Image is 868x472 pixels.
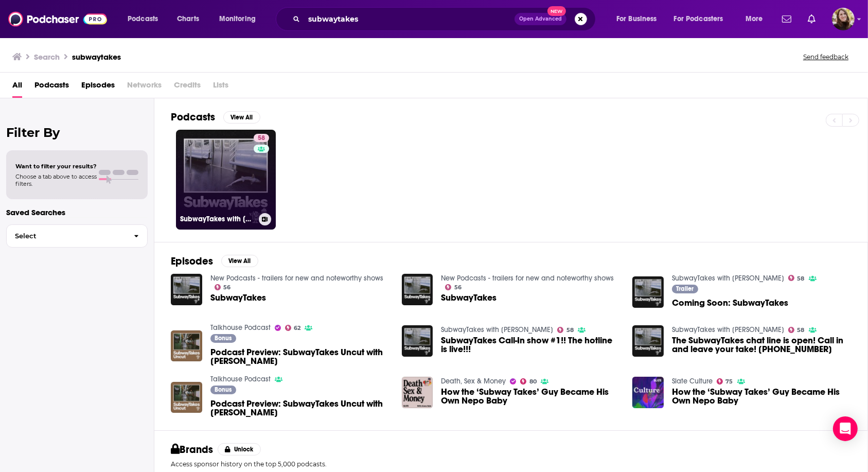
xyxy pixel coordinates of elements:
[788,275,805,281] a: 58
[8,9,107,29] img: Podchaser - Follow, Share and Rate Podcasts
[445,284,462,290] a: 56
[519,16,562,22] span: Open Advanced
[128,12,158,26] span: Podcasts
[34,77,69,98] span: Podcasts
[677,286,694,292] span: Trailer
[402,377,433,408] img: How the ‘Subway Takes’ Guy Became His Own Nepo Baby
[788,327,805,333] a: 58
[213,77,228,98] span: Lists
[304,11,515,27] input: Search podcasts, credits, & more...
[441,336,620,354] a: SubwayTakes Call-In show #1!! The hotline is live!!!
[672,299,788,307] a: Coming Soon: SubwayTakes
[454,285,462,290] span: 56
[174,77,201,98] span: Credits
[176,130,276,230] a: 58SubwayTakes with [PERSON_NAME]
[672,336,851,354] a: The SubwayTakes chat line is open! Call in and leave your take! 347-746-5518
[520,378,537,384] a: 80
[529,379,537,384] span: 80
[72,52,121,62] h3: subwaytakes
[672,336,851,354] span: The SubwayTakes chat line is open! Call in and leave your take! [PHONE_NUMBER]
[778,10,795,28] a: Show notifications dropdown
[547,6,566,16] span: New
[120,11,171,27] button: open menu
[515,13,566,25] button: Open AdvancedNew
[6,224,148,248] button: Select
[746,12,763,26] span: More
[674,12,723,26] span: For Podcasters
[171,111,260,124] a: PodcastsView All
[210,399,389,417] a: Podcast Preview: SubwayTakes Uncut with Michael Shannon
[632,377,664,408] a: How the ‘Subway Takes’ Guy Became His Own Nepo Baby
[833,416,858,441] div: Open Intercom Messenger
[210,375,271,383] a: Talkhouse Podcast
[215,335,232,341] span: Bonus
[672,388,851,405] a: How the ‘Subway Takes’ Guy Became His Own Nepo Baby
[285,325,301,331] a: 62
[717,378,733,384] a: 75
[212,11,269,27] button: open menu
[804,10,820,28] a: Show notifications dropdown
[210,348,389,365] span: Podcast Preview: SubwayTakes Uncut with [PERSON_NAME]
[15,163,97,170] span: Want to filter your results?
[34,52,60,62] h3: Search
[81,77,115,98] a: Episodes
[171,255,213,268] h2: Episodes
[832,8,855,30] span: Logged in as katiefuchs
[672,377,713,386] a: Slate Culture
[12,77,22,98] a: All
[221,255,258,267] button: View All
[632,276,664,308] img: Coming Soon: SubwayTakes
[294,326,300,330] span: 62
[171,443,214,456] h2: Brands
[127,77,162,98] span: Networks
[171,382,202,413] img: Podcast Preview: SubwayTakes Uncut with Michael Shannon
[798,328,805,333] span: 58
[6,207,148,217] p: Saved Searches
[6,125,148,140] h2: Filter By
[210,274,383,283] a: New Podcasts - trailers for new and noteworthy shows
[7,233,126,239] span: Select
[738,11,776,27] button: open menu
[286,7,606,31] div: Search podcasts, credits, & more...
[672,325,784,334] a: SubwayTakes with Kareem Rahma
[218,443,261,456] button: Unlock
[798,276,805,281] span: 58
[441,325,553,334] a: SubwayTakes with Kareem Rahma
[177,12,199,26] span: Charts
[441,293,497,302] a: SubwayTakes
[171,460,851,468] p: Access sponsor history on the top 5,000 podcasts.
[171,274,202,305] a: SubwayTakes
[672,274,784,283] a: SubwayTakes with Kareem Rahma
[616,12,657,26] span: For Business
[832,8,855,30] img: User Profile
[210,293,266,302] a: SubwayTakes
[171,330,202,362] a: Podcast Preview: SubwayTakes Uncut with Michael Shannon
[15,173,97,187] span: Choose a tab above to access filters.
[219,12,256,26] span: Monitoring
[402,274,433,305] img: SubwayTakes
[726,379,733,384] span: 75
[180,215,255,223] h3: SubwayTakes with [PERSON_NAME]
[632,325,664,357] img: The SubwayTakes chat line is open! Call in and leave your take! 347-746-5518
[223,285,231,290] span: 56
[609,11,670,27] button: open menu
[223,111,260,124] button: View All
[258,133,265,144] span: 58
[441,377,506,386] a: Death, Sex & Money
[441,274,614,283] a: New Podcasts - trailers for new and noteworthy shows
[402,325,433,357] img: SubwayTakes Call-In show #1!! The hotline is live!!!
